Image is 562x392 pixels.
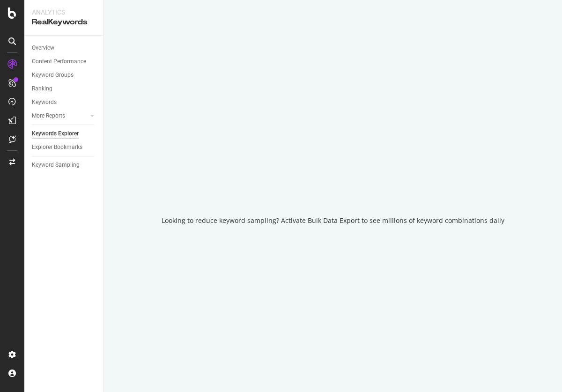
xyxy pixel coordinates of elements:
[32,97,57,107] div: Keywords
[32,142,82,152] div: Explorer Bookmarks
[162,216,504,225] div: Looking to reduce keyword sampling? Activate Bulk Data Export to see millions of keyword combinat...
[32,97,97,107] a: Keywords
[32,57,97,67] a: Content Performance
[32,84,97,94] a: Ranking
[32,43,97,53] a: Overview
[32,111,65,121] div: More Reports
[32,160,97,170] a: Keyword Sampling
[32,84,52,94] div: Ranking
[299,167,367,201] div: animation
[32,142,97,152] a: Explorer Bookmarks
[32,7,96,17] div: Analytics
[32,17,96,28] div: RealKeywords
[32,57,86,67] div: Content Performance
[32,70,97,80] a: Keyword Groups
[32,43,54,53] div: Overview
[32,70,74,80] div: Keyword Groups
[32,111,88,121] a: More Reports
[32,129,79,139] div: Keywords Explorer
[32,129,97,139] a: Keywords Explorer
[32,160,80,170] div: Keyword Sampling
